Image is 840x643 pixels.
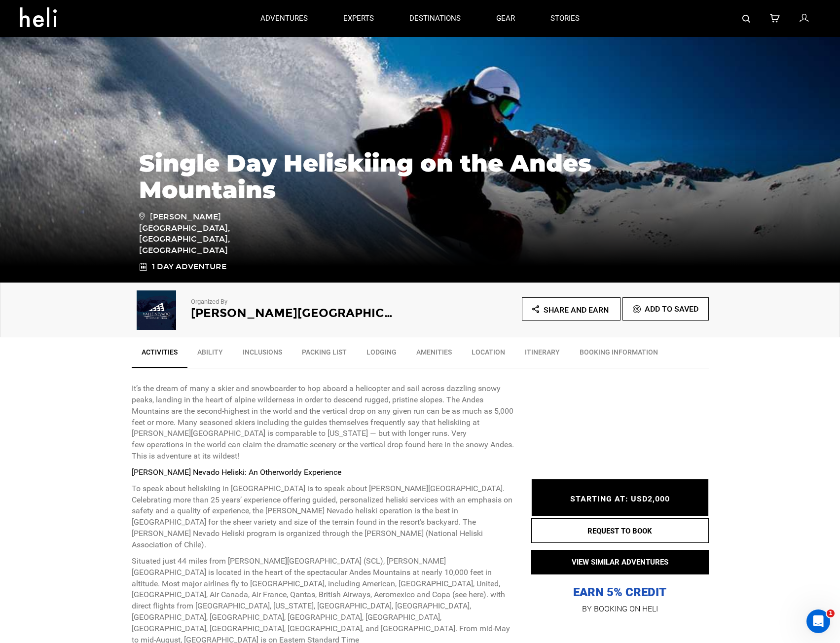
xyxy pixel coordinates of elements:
span: STARTING AT: USD2,000 [570,494,670,503]
p: experts [343,13,374,24]
p: BY BOOKING ON HELI [531,602,709,616]
h1: Single Day Heliskiing on the Andes Mountains [139,150,701,203]
a: Activities [132,342,187,368]
iframe: Intercom live chat [806,609,830,633]
a: Inclusions [233,342,292,367]
img: 9c1864d4b621a9b97a927ae13930b216.png [132,290,181,330]
img: search-bar-icon.svg [742,15,750,23]
p: Organized By [191,297,393,307]
a: Lodging [357,342,406,367]
button: REQUEST TO BOOK [531,518,709,543]
p: EARN 5% CREDIT [531,486,709,600]
strong: [PERSON_NAME] Nevado Heliski: An Otherworldy Experience [132,467,341,477]
a: Ability [187,342,233,367]
p: To speak about heliskiing in [GEOGRAPHIC_DATA] is to speak about [PERSON_NAME][GEOGRAPHIC_DATA]. ... [132,483,516,551]
p: adventures [260,13,308,24]
p: It’s the dream of many a skier and snowboarder to hop aboard a helicopter and sail across dazzlin... [132,383,516,462]
span: Share and Earn [544,305,609,315]
a: Packing List [292,342,357,367]
a: Itinerary [515,342,570,367]
a: Location [462,342,515,367]
h2: [PERSON_NAME][GEOGRAPHIC_DATA] [GEOGRAPHIC_DATA] [191,307,393,320]
a: Amenities [406,342,462,367]
span: Add To Saved [645,304,698,314]
button: VIEW SIMILAR ADVENTURES [531,550,709,574]
span: [PERSON_NAME][GEOGRAPHIC_DATA], [GEOGRAPHIC_DATA], [GEOGRAPHIC_DATA] [139,211,280,256]
span: 1 Day Adventure [152,261,226,273]
p: destinations [409,13,461,24]
span: 1 [827,609,835,617]
a: BOOKING INFORMATION [570,342,668,367]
